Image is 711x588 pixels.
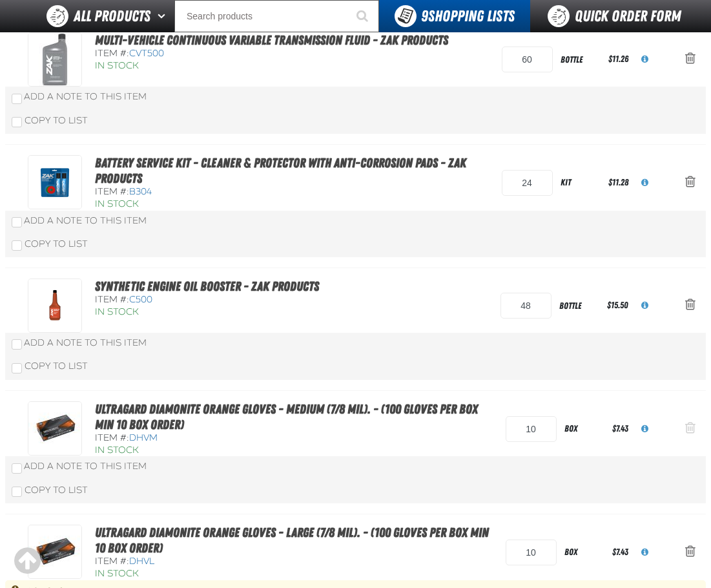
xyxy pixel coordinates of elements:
[24,337,147,348] span: Add a Note to This Item
[12,363,22,373] input: Copy To List
[129,556,154,567] span: DHVL
[95,432,493,445] div: Item #:
[95,198,489,211] div: In Stock
[675,169,706,197] button: Action Remove Battery Service Kit - Cleaner &amp; Protector with Anti-Corrosion Pads - ZAK Produc...
[608,54,628,64] span: $11.26
[12,361,88,372] label: Copy To List
[557,538,610,567] div: box
[95,294,330,306] div: Item #:
[13,547,41,575] div: Scroll to the top
[631,169,659,197] button: View All Prices for B304
[631,415,659,443] button: View All Prices for DHVM
[675,291,706,320] button: Action Remove Synthetic Engine Oil Booster - ZAK Products from BACKCOUNTERCHEM
[500,293,551,319] input: Product Quantity
[129,294,152,305] span: C500
[502,170,553,196] input: Product Quantity
[12,487,22,497] input: Copy To List
[631,45,659,74] button: View All Prices for CVT500
[612,547,628,557] span: $7.43
[551,291,604,320] div: bottle
[502,47,553,72] input: Product Quantity
[612,423,628,434] span: $7.43
[675,538,706,567] button: Action Remove Ultragard Diamonite Orange Gloves - Large (7/8 mil). - (100 gloves per box MIN 10 b...
[12,463,22,474] input: Add a Note to This Item
[421,7,428,25] strong: 9
[12,117,22,127] input: Copy To List
[12,240,22,251] input: Copy To List
[129,186,152,197] span: B304
[95,445,493,457] div: In Stock
[95,60,448,72] div: In Stock
[12,115,88,126] label: Copy To List
[557,414,610,443] div: box
[24,91,147,102] span: Add a Note to This Item
[12,485,88,496] label: Copy To List
[95,401,478,432] a: Ultragard Diamonite Orange Gloves - Medium (7/8 mil). - (100 gloves per box MIN 10 box order)
[631,538,659,567] button: View All Prices for DHVL
[95,306,330,319] div: In Stock
[95,556,493,568] div: Item #:
[506,540,557,565] input: Product Quantity
[608,177,628,187] span: $11.28
[12,238,88,249] label: Copy To List
[95,32,448,48] a: Multi-Vehicle Continuous Variable Transmission Fluid - ZAK Products
[24,215,147,226] span: Add a Note to This Item
[506,416,557,442] input: Product Quantity
[24,461,147,472] span: Add a Note to This Item
[12,217,22,227] input: Add a Note to This Item
[553,45,606,74] div: bottle
[607,300,628,310] span: $15.50
[129,48,164,59] span: CVT500
[675,45,706,74] button: Action Remove Multi-Vehicle Continuous Variable Transmission Fluid - ZAK Products from BACKCOUNTE...
[95,525,489,556] a: Ultragard Diamonite Orange Gloves - Large (7/8 mil). - (100 gloves per box MIN 10 box order)
[95,278,319,294] a: Synthetic Engine Oil Booster - ZAK Products
[95,48,448,60] div: Item #:
[553,168,606,197] div: kit
[129,432,158,443] span: DHVM
[74,5,150,28] span: All Products
[12,339,22,350] input: Add a Note to This Item
[421,7,515,25] span: Shopping Lists
[95,155,466,186] a: Battery Service Kit - Cleaner & Protector with Anti-Corrosion Pads - ZAK Products
[631,291,659,320] button: View All Prices for C500
[675,415,706,443] button: Action Remove Ultragard Diamonite Orange Gloves - Medium (7/8 mil). - (100 gloves per box MIN 10 ...
[95,186,489,198] div: Item #:
[12,94,22,104] input: Add a Note to This Item
[95,568,493,580] div: In Stock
